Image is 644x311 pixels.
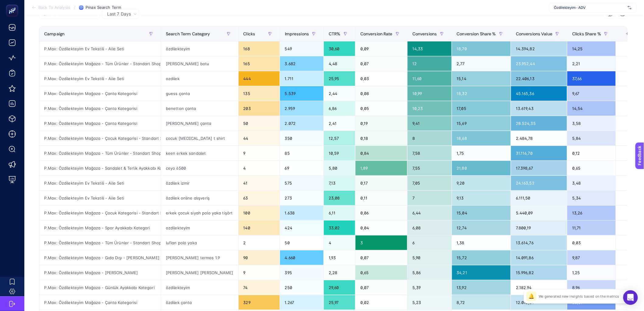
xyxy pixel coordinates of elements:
[74,5,75,10] span: /
[452,71,511,86] div: 15,14
[412,31,437,36] span: Conversions
[527,292,536,301] div: 🔔
[161,146,238,161] div: keen erkek sandalet
[39,295,161,310] div: P.Max: Özdilekteyim Mağaza - Çanta Kategorisi
[161,41,238,56] div: özdilekteyim
[239,116,280,131] div: 50
[39,191,161,205] div: P.Max: Özdilekteyim Ev Tekstili - Aile Seti
[360,31,393,36] span: Conversion Rate
[567,176,616,190] div: 3,48
[408,56,452,71] div: 12
[567,235,616,250] div: 0,03
[511,221,567,235] div: 7.800,19
[511,116,567,131] div: 28.524,35
[567,101,616,116] div: 14,54
[161,116,238,131] div: [PERSON_NAME] çanta
[280,191,324,205] div: 273
[567,161,616,175] div: 0,65
[511,191,567,205] div: 6.111,50
[452,221,511,235] div: 12,74
[567,250,616,265] div: 9,87
[4,2,23,7] span: Feedback
[324,146,355,161] div: 10,59
[39,206,161,220] div: P.Max: Özdilekteyim Mağaza - Çocuk Kategorisi - Standart Shopping
[39,280,161,295] div: P.Max: Özdilekteyim Mağaza - Günlük Ayakkabı Kategori
[408,131,452,146] div: 8
[355,41,407,56] div: 0,09
[166,31,210,36] span: Search Term Category
[280,206,324,220] div: 1.638
[324,250,355,265] div: 1,93
[239,161,280,175] div: 4
[324,56,355,71] div: 4,48
[511,86,567,101] div: 45.165,36
[408,116,452,131] div: 9,41
[239,86,280,101] div: 135
[355,206,407,220] div: 0,06
[324,280,355,295] div: 29,60
[280,280,324,295] div: 250
[408,86,452,101] div: 10,99
[239,250,280,265] div: 90
[452,41,511,56] div: 18,70
[324,41,355,56] div: 30,60
[280,235,324,250] div: 50
[161,221,238,235] div: ozdilekteyim
[86,5,121,10] span: Pmax Search Term
[408,191,452,205] div: 7
[280,101,324,116] div: 2.959
[239,176,280,190] div: 41
[408,295,452,310] div: 5,23
[452,280,511,295] div: 13,92
[539,294,619,299] p: We generated new insights based on the metrics
[621,31,626,45] div: 10 items selected
[39,221,161,235] div: P.Max: Özdilekteyim Mağaza - Spor Ayakkabı Kategori
[239,280,280,295] div: 74
[511,161,567,175] div: 17.398,67
[280,86,324,101] div: 5.539
[511,280,567,295] div: 2.182,94
[567,71,616,86] div: 37,66
[161,280,238,295] div: özdilekteyim
[511,295,567,310] div: 12.010,21
[408,280,452,295] div: 5,39
[239,41,280,56] div: 168
[243,31,255,36] span: Clicks
[280,250,324,265] div: 4.660
[572,31,601,36] span: Clicks Share %
[39,131,161,146] div: P.Max: Özdilekteyim Mağaza - Çocuk Kategorisi - Standart Shopping
[355,101,407,116] div: 0,05
[161,191,238,205] div: özdilek online alışveriş
[355,191,407,205] div: 0,11
[567,280,616,295] div: 8,96
[161,71,238,86] div: ozdilek
[280,176,324,190] div: 575
[324,221,355,235] div: 33,02
[554,5,625,10] span: Özdilekteyim - ADV
[161,235,238,250] div: lufian polo yaka
[280,41,324,56] div: 549
[39,146,161,161] div: P.Max: Özdilekteyim Mağaza - Tüm Ürünler - Standart Shopping
[324,71,355,86] div: 25,95
[355,56,407,71] div: 0,07
[452,250,511,265] div: 15,72
[408,71,452,86] div: 11,60
[161,131,238,146] div: cocuk [MEDICAL_DATA] t shirt
[38,5,70,10] span: Back To Analysis
[355,176,407,190] div: 0,17
[239,71,280,86] div: 444
[511,131,567,146] div: 2.484,78
[324,176,355,190] div: 7,13
[39,41,161,56] div: P.Max: Özdilekteyim Ev Tekstili - Aile Seti
[567,56,616,71] div: 2,21
[39,116,161,131] div: P.Max: Özdilekteyim Mağaza - Çanta Kategorisi
[324,206,355,220] div: 6,11
[324,295,355,310] div: 25,97
[161,86,238,101] div: guess çanta
[622,31,633,36] div: +
[285,31,309,36] span: Impressions
[511,250,567,265] div: 14.091,86
[452,86,511,101] div: 18,32
[452,56,511,71] div: 2,77
[452,116,511,131] div: 15,69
